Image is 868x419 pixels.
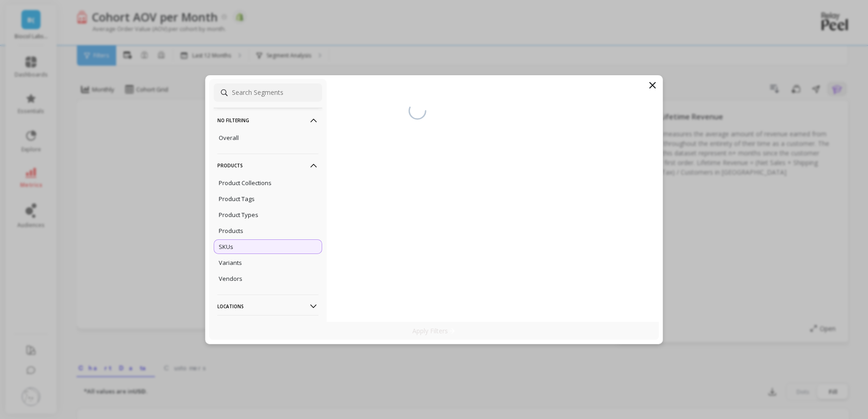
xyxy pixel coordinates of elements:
[219,211,258,219] p: Product Types
[412,326,456,335] p: Apply Filters
[219,274,242,283] p: Vendors
[219,227,243,235] p: Products
[219,179,272,187] p: Product Collections
[217,295,318,318] p: Locations
[217,315,318,338] p: Audiences
[217,154,318,177] p: Products
[219,243,233,251] p: SKUs
[217,109,318,132] p: No filtering
[214,83,322,102] input: Search Segments
[219,134,239,142] p: Overall
[219,259,242,267] p: Variants
[219,195,255,203] p: Product Tags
